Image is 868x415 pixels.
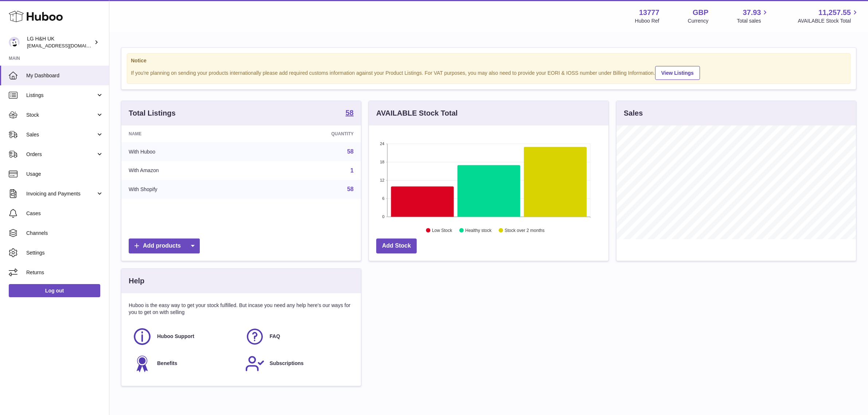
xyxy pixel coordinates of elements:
text: 0 [382,214,384,219]
span: [EMAIL_ADDRESS][DOMAIN_NAME] [27,43,107,49]
span: Channels [26,230,104,237]
a: Subscriptions [245,354,350,373]
span: Usage [26,171,104,178]
span: FAQ [270,333,280,340]
text: 18 [380,160,384,164]
span: Cases [26,210,104,217]
a: FAQ [245,327,350,346]
span: Invoicing and Payments [26,190,96,197]
a: 37.93 Total sales [737,8,769,24]
span: Sales [26,131,96,138]
a: 58 [347,148,354,155]
text: Stock over 2 months [505,228,544,233]
span: Returns [26,269,104,276]
div: If you're planning on sending your products internationally please add required customs informati... [131,65,846,80]
div: LG H&H UK [27,35,93,49]
th: Quantity [253,125,361,142]
text: Low Stock [432,228,452,233]
td: With Amazon [121,161,253,180]
span: Subscriptions [270,360,304,367]
strong: 58 [346,109,354,116]
span: Huboo Support [157,333,194,340]
span: 37.93 [743,8,761,18]
text: 12 [380,178,384,182]
a: 58 [346,109,354,118]
a: Benefits [132,354,238,373]
img: veechen@lghnh.co.uk [9,37,20,48]
a: Log out [9,284,100,297]
p: Huboo is the easy way to get your stock fulfilled. But incase you need any help here's our ways f... [129,302,354,316]
a: 58 [347,186,354,192]
span: Stock [26,112,96,119]
span: Benefits [157,360,177,367]
h3: AVAILABLE Stock Total [376,108,458,118]
text: 6 [382,196,384,201]
a: 1 [350,167,354,174]
a: View Listings [655,66,700,80]
strong: GBP [693,8,708,18]
th: Name [121,125,253,142]
a: Add products [129,238,200,253]
a: 11,257.55 AVAILABLE Stock Total [798,8,859,24]
div: Huboo Ref [635,18,659,24]
text: Healthy stock [465,228,492,233]
text: 24 [380,141,384,146]
div: Currency [688,18,709,24]
h3: Total Listings [129,108,176,118]
a: Add Stock [376,238,417,253]
span: Listings [26,92,96,99]
span: AVAILABLE Stock Total [798,18,859,24]
strong: 13777 [639,8,659,18]
strong: Notice [131,57,846,64]
span: Total sales [737,18,769,24]
span: My Dashboard [26,72,104,79]
span: Settings [26,249,104,256]
span: 11,257.55 [818,8,851,18]
h3: Help [129,276,144,286]
td: With Huboo [121,142,253,161]
h3: Sales [624,108,643,118]
a: Huboo Support [132,327,238,346]
td: With Shopify [121,180,253,199]
span: Orders [26,151,96,158]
